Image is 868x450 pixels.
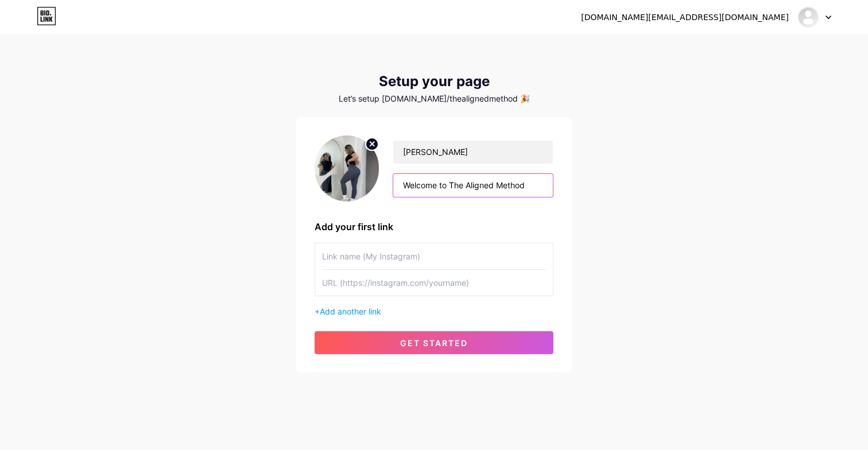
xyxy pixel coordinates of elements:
div: Let’s setup [DOMAIN_NAME]/thealignedmethod 🎉 [296,94,572,103]
span: get started [400,338,468,348]
img: profile pic [315,135,379,201]
input: bio [393,174,553,197]
div: Setup your page [296,73,572,90]
input: Your name [393,141,553,164]
span: Add another link [320,307,381,316]
div: + [315,305,553,317]
button: get started [315,331,553,354]
div: Add your first link [315,220,553,234]
input: Link name (My Instagram) [322,243,546,269]
input: URL (https://instagram.com/yourname) [322,270,546,296]
img: thealignedmethod [797,6,819,28]
div: [DOMAIN_NAME][EMAIL_ADDRESS][DOMAIN_NAME] [581,11,789,24]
